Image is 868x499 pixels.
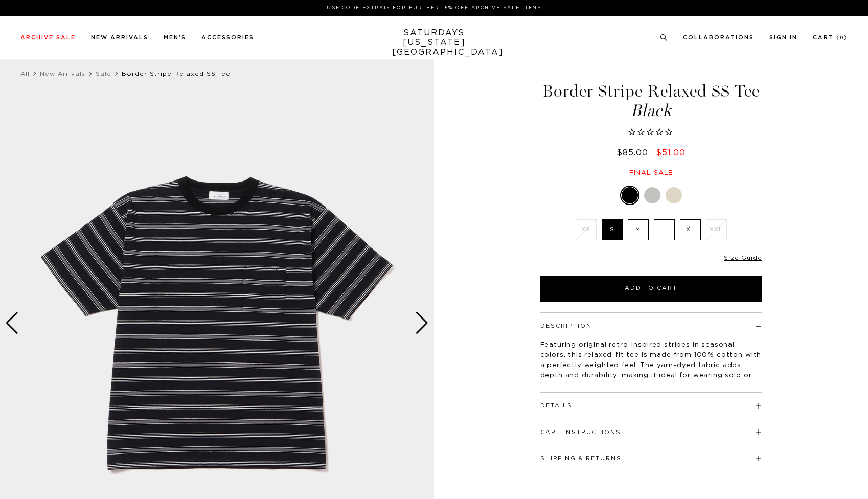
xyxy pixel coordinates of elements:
a: Sign In [769,35,797,40]
button: Add to Cart [540,276,762,302]
div: Previous slide [5,312,19,334]
span: Rated 0.0 out of 5 stars 0 reviews [539,127,764,139]
a: New Arrivals [91,35,148,40]
a: Size Guide [724,255,762,261]
a: New Arrivals [40,71,85,77]
label: S [602,219,623,240]
a: Men's [164,35,186,40]
small: 0 [840,36,844,40]
div: Final sale [539,169,764,177]
span: Border Stripe Relaxed SS Tee [122,71,231,77]
a: Accessories [201,35,254,40]
h1: Border Stripe Relaxed SS Tee [539,83,764,119]
button: Description [540,323,592,329]
span: Black [539,102,764,119]
span: $51.00 [656,149,686,157]
button: Shipping & Returns [540,456,622,461]
a: SATURDAYS[US_STATE][GEOGRAPHIC_DATA] [392,28,476,57]
label: L [654,219,675,240]
p: Use Code EXTRA15 for Further 15% Off Archive Sale Items [25,4,843,12]
del: $85.00 [616,149,652,157]
label: XL [680,219,701,240]
button: Details [540,403,573,409]
a: Archive Sale [20,35,76,40]
button: Care Instructions [540,429,621,435]
a: Collaborations [683,35,754,40]
a: Sale [96,71,111,77]
div: Next slide [415,312,429,334]
p: Featuring original retro-inspired stripes in seasonal colors, this relaxed-fit tee is made from 1... [540,340,762,391]
label: M [628,219,649,240]
a: Cart (0) [813,35,848,40]
a: All [20,71,30,77]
